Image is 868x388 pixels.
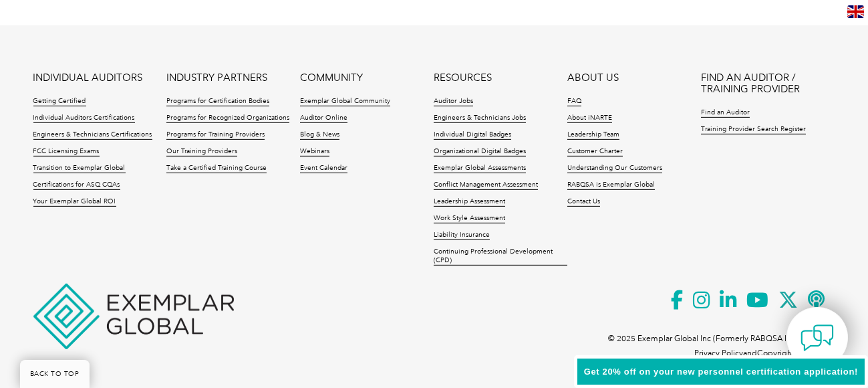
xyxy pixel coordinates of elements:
[434,164,526,173] a: Exemplar Global Assessments
[300,147,329,157] a: Webinars
[300,130,339,140] a: Blog & News
[33,147,100,157] a: FCC Licensing Exams
[300,164,347,173] a: Event Calendar
[166,97,269,106] a: Programs for Certification Bodies
[758,349,835,358] a: Copyright Disclaimer
[701,108,750,118] a: Find an Auditor
[33,72,143,84] a: INDIVIDUAL AUDITORS
[434,231,490,240] a: Liability Insurance
[300,114,347,123] a: Auditor Online
[166,114,289,123] a: Programs for Recognized Organizations
[300,97,390,106] a: Exemplar Global Community
[33,197,116,207] a: Your Exemplar Global ROI
[20,360,90,388] a: BACK TO TOP
[166,147,237,157] a: Our Training Providers
[33,284,234,349] img: Exemplar Global
[567,97,581,106] a: FAQ
[567,72,619,84] a: ABOUT US
[434,114,526,123] a: Engineers & Technicians Jobs
[695,346,835,361] p: and
[695,349,744,358] a: Privacy Policy
[584,367,858,377] span: Get 20% off on your new personnel certification application!
[434,181,538,190] a: Conflict Management Assessment
[701,125,806,134] a: Training Provider Search Register
[166,164,267,173] a: Take a Certified Training Course
[567,197,600,207] a: Contact Us
[434,72,492,84] a: RESOURCES
[166,72,267,84] a: INDUSTRY PARTNERS
[567,130,619,140] a: Leadership Team
[33,164,126,173] a: Transition to Exemplar Global
[33,181,120,190] a: Certifications for ASQ CQAs
[434,97,473,106] a: Auditor Jobs
[33,114,135,123] a: Individual Auditors Certifications
[434,147,526,157] a: Organizational Digital Badges
[434,130,511,140] a: Individual Digital Badges
[33,130,152,140] a: Engineers & Technicians Certifications
[33,97,86,106] a: Getting Certified
[567,181,655,190] a: RABQSA is Exemplar Global
[434,197,505,207] a: Leadership Assessment
[166,130,265,140] a: Programs for Training Providers
[847,5,864,18] img: en
[801,321,834,355] img: contact-chat.png
[434,214,505,223] a: Work Style Assessment
[567,164,662,173] a: Understanding Our Customers
[609,331,835,346] p: © 2025 Exemplar Global Inc (Formerly RABQSA International).
[567,114,612,123] a: About iNARTE
[434,248,567,266] a: Continuing Professional Development (CPD)
[300,72,363,84] a: COMMUNITY
[701,72,835,95] a: FIND AN AUDITOR / TRAINING PROVIDER
[567,147,623,157] a: Customer Charter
